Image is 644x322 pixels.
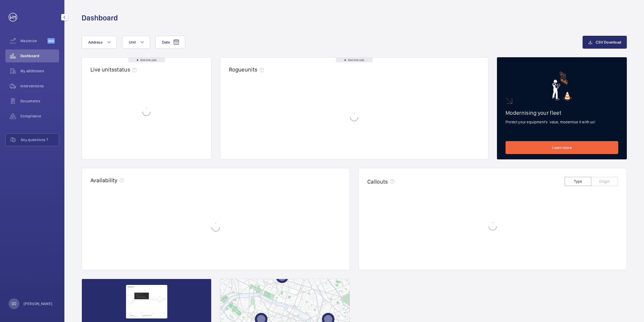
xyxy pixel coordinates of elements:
[229,66,266,73] h2: Rogue
[90,66,139,73] h2: Live units
[20,38,47,44] span: Maximize
[20,113,59,119] span: Compliance
[591,177,618,186] button: Origin
[583,36,627,49] button: CSV Download
[596,40,621,44] span: CSV Download
[129,40,136,44] span: Unit
[20,53,59,59] span: Dashboard
[20,98,59,104] span: Documents
[506,109,618,116] h2: Modernising your fleet
[88,40,103,44] span: Address
[162,40,170,44] span: Date
[90,177,118,184] h2: Availability
[20,83,59,89] span: Interventions
[82,36,117,49] button: Address
[82,13,118,23] h1: Dashboard
[155,36,185,49] button: Date
[506,141,618,154] a: Learn more
[565,177,591,186] button: Type
[552,71,572,101] img: marketing-card.svg
[506,119,618,125] p: Protect your equipment's value, modernise it with us!
[47,38,55,44] span: Beta
[122,36,150,49] button: Unit
[24,301,53,306] p: [PERSON_NAME]
[367,178,388,185] h2: Callouts
[114,66,139,73] span: status
[245,66,266,73] span: units
[12,301,16,306] p: DD
[336,58,373,62] div: Real time data
[20,68,59,74] span: My addresses
[21,137,59,142] span: Any questions ?
[128,58,165,62] div: Real time data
